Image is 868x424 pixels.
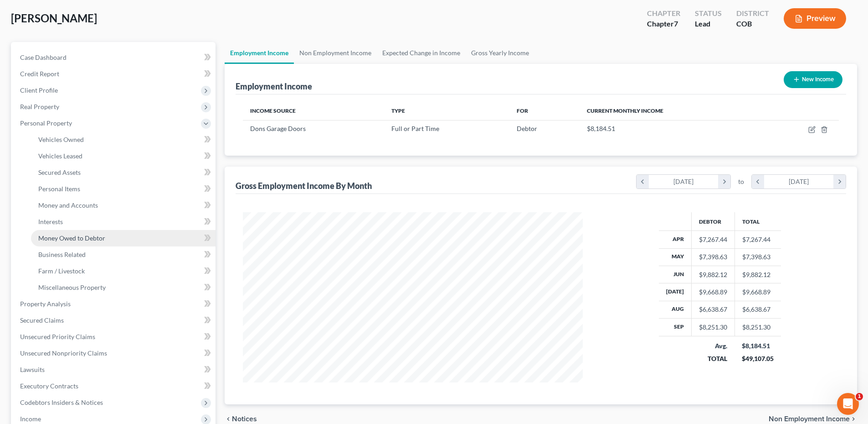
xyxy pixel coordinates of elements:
span: Personal Items [38,185,80,193]
span: Client Profile [20,86,58,94]
div: Lead [695,19,722,29]
span: 1 [856,393,863,400]
button: New Income [784,71,842,88]
a: Executory Contracts [13,378,216,394]
a: Employment Income [225,42,294,64]
td: $7,267.44 [734,231,781,248]
div: Employment Income [236,81,312,92]
span: Vehicles Leased [38,152,82,160]
a: Vehicles Owned [31,131,216,148]
i: chevron_right [833,175,846,188]
button: Non Employment Income chevron_right [769,415,857,423]
span: Secured Claims [20,316,64,324]
span: Income Source [250,107,296,114]
a: Business Related [31,246,216,263]
th: Aug [659,301,692,318]
td: $7,398.63 [734,248,781,266]
i: chevron_left [637,175,649,188]
span: For [517,107,528,114]
td: $6,638.67 [734,301,781,318]
a: Credit Report [13,66,216,82]
span: Money Owed to Debtor [38,234,105,242]
i: chevron_left [752,175,764,188]
span: Miscellaneous Property [38,283,106,291]
span: Property Analysis [20,300,71,308]
div: TOTAL [699,354,727,363]
span: Full or Part Time [391,125,439,132]
span: Business Related [38,251,86,258]
th: Apr [659,231,692,248]
span: to [738,177,744,186]
a: Case Dashboard [13,49,216,66]
span: [PERSON_NAME] [11,11,97,25]
div: [DATE] [764,175,834,188]
a: Personal Items [31,181,216,197]
div: $7,398.63 [699,252,727,262]
span: 7 [674,19,678,28]
span: Type [391,107,405,114]
div: [DATE] [649,175,719,188]
a: Gross Yearly Income [466,42,534,64]
span: Interests [38,218,63,225]
a: Vehicles Leased [31,148,216,164]
th: Sep [659,319,692,336]
a: Non Employment Income [294,42,377,64]
span: Money and Accounts [38,201,98,209]
div: Gross Employment Income By Month [236,180,372,191]
span: Farm / Livestock [38,267,85,275]
span: Case Dashboard [20,53,67,61]
th: Total [734,212,781,230]
td: $8,251.30 [734,319,781,336]
button: Preview [784,8,846,29]
span: Dons Garage Doors [250,125,306,132]
i: chevron_right [718,175,730,188]
span: Personal Property [20,119,72,127]
div: $9,882.12 [699,270,727,279]
div: $7,267.44 [699,235,727,244]
span: Unsecured Priority Claims [20,333,95,340]
th: Debtor [691,212,734,230]
a: Interests [31,214,216,230]
a: Money and Accounts [31,197,216,214]
a: Property Analysis [13,296,216,312]
a: Secured Assets [31,164,216,181]
div: COB [736,19,769,29]
a: Money Owed to Debtor [31,230,216,246]
div: District [736,8,769,19]
span: Vehicles Owned [38,136,84,143]
th: May [659,248,692,266]
a: Unsecured Nonpriority Claims [13,345,216,361]
i: chevron_right [850,415,857,423]
span: Lawsuits [20,366,45,373]
a: Secured Claims [13,312,216,329]
iframe: Intercom live chat [837,393,859,415]
span: Current Monthly Income [587,107,663,114]
div: $9,668.89 [699,288,727,297]
button: chevron_left Notices [225,415,257,423]
span: Non Employment Income [769,415,850,423]
a: Expected Change in Income [377,42,466,64]
span: Secured Assets [38,168,81,176]
div: Avg. [699,341,727,351]
span: Income [20,415,41,423]
span: Real Property [20,103,59,110]
span: Codebtors Insiders & Notices [20,398,103,406]
span: Unsecured Nonpriority Claims [20,349,107,357]
a: Miscellaneous Property [31,279,216,296]
th: [DATE] [659,283,692,301]
div: $8,251.30 [699,323,727,332]
td: $9,668.89 [734,283,781,301]
span: Credit Report [20,70,59,78]
span: $8,184.51 [587,125,615,132]
div: $8,184.51 [742,341,774,351]
a: Farm / Livestock [31,263,216,279]
a: Lawsuits [13,361,216,378]
div: Chapter [647,8,680,19]
th: Jun [659,266,692,283]
a: Unsecured Priority Claims [13,329,216,345]
span: Notices [232,415,257,423]
div: Chapter [647,19,680,29]
div: $49,107.05 [742,354,774,363]
span: Debtor [517,125,537,132]
div: Status [695,8,722,19]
